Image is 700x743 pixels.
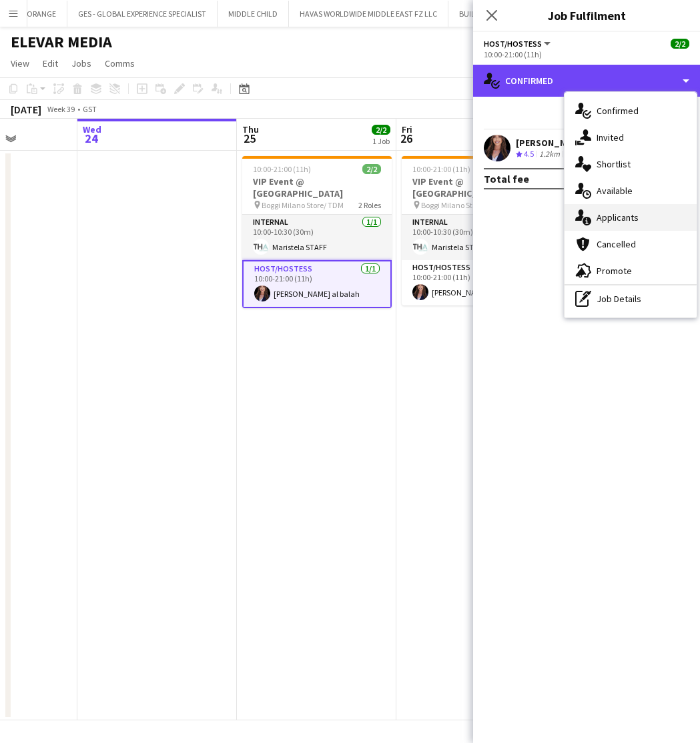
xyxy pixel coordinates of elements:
span: View [11,57,29,69]
div: [PERSON_NAME] al balah [516,137,623,149]
div: Job Details [565,285,697,312]
div: [DATE] [11,103,41,116]
span: 2 Roles [358,200,381,210]
span: Available [597,185,633,197]
span: 10:00-21:00 (11h) [253,164,311,174]
h3: Job Fulfilment [473,7,700,24]
span: Shortlist [597,158,631,170]
span: Promote [597,265,632,277]
span: Edit [43,57,58,69]
a: Jobs [66,55,97,72]
span: Week 39 [44,104,77,114]
span: Boggi Milano Store/ TDM [421,200,503,210]
h3: VIP Event @ [GEOGRAPHIC_DATA] [402,175,551,199]
span: 26 [400,131,412,146]
h3: VIP Event @ [GEOGRAPHIC_DATA] [242,175,392,199]
span: 10:00-21:00 (11h) [412,164,470,174]
span: Cancelled [597,238,636,250]
app-card-role: Internal1/110:00-10:30 (30m)Maristela STAFF [242,215,392,260]
span: 4.5 [524,149,534,159]
h1: ELEVAR MEDIA [11,32,112,52]
app-job-card: 10:00-21:00 (11h)2/2VIP Event @ [GEOGRAPHIC_DATA] Boggi Milano Store/ TDM2 RolesInternal1/110:00-... [242,156,392,308]
span: Wed [83,123,101,135]
div: 1.2km [537,149,563,160]
span: Thu [242,123,259,135]
app-card-role: Host/Hostess1/110:00-21:00 (11h)[PERSON_NAME] al balah [402,260,551,305]
div: Confirmed [473,65,700,97]
button: HAVAS WORLDWIDE MIDDLE EAST FZ LLC [289,1,448,27]
div: Total fee [484,172,529,185]
button: BUILD UP [448,1,502,27]
button: GES - GLOBAL EXPERIENCE SPECIALIST [67,1,218,27]
a: Edit [37,55,63,72]
a: Comms [99,55,140,72]
div: 10:00-21:00 (11h) [484,49,689,59]
span: Jobs [71,57,91,69]
div: GST [83,104,97,114]
span: Fri [402,123,412,135]
span: 2/2 [372,125,390,135]
button: MIDDLE CHILD [218,1,289,27]
span: Confirmed [597,105,639,117]
app-card-role: Internal1/110:00-10:30 (30m)Maristela STAFF [402,215,551,260]
span: Host/Hostess [484,39,542,49]
app-card-role: Host/Hostess1/110:00-21:00 (11h)[PERSON_NAME] al balah [242,260,392,308]
span: Invited [597,131,624,143]
span: 24 [81,131,101,146]
span: 25 [240,131,259,146]
span: Comms [105,57,135,69]
span: 2/2 [671,39,689,49]
span: Applicants [597,211,639,223]
span: 2/2 [362,164,381,174]
a: View [5,55,35,72]
app-job-card: 10:00-21:00 (11h)2/2VIP Event @ [GEOGRAPHIC_DATA] Boggi Milano Store/ TDM2 RolesInternal1/110:00-... [402,156,551,305]
div: 1 Job [372,136,390,146]
button: Host/Hostess [484,39,553,49]
span: Boggi Milano Store/ TDM [262,200,344,210]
